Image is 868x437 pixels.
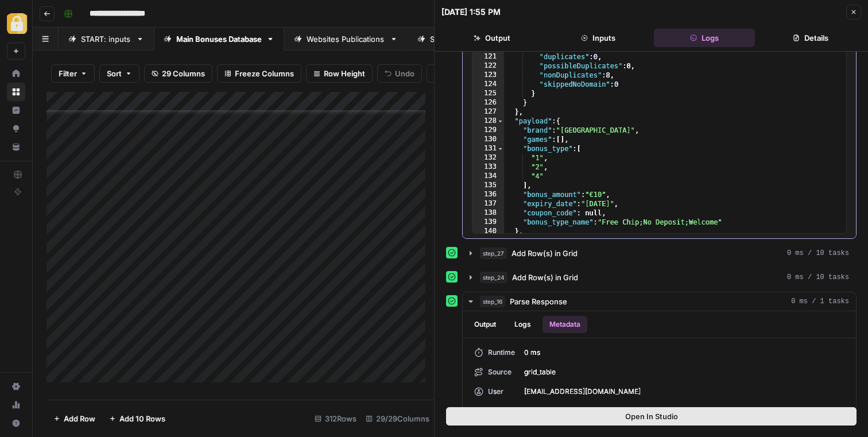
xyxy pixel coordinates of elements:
button: 0 ms / 10 tasks [463,244,856,262]
div: 128 [472,117,504,126]
button: Filter [51,64,95,83]
div: 136 [472,190,504,199]
span: step_27 [480,247,507,259]
div: 127 [472,107,504,117]
span: grid_table [524,367,844,377]
button: Metadata [542,316,587,333]
button: Output [467,316,503,333]
div: 134 [472,172,504,181]
div: 125 [472,89,504,98]
div: Tasks [474,406,515,416]
div: 133 [472,163,504,172]
button: Help + Support [7,414,25,432]
span: Filter [59,68,77,79]
a: Browse [7,83,25,101]
span: 0 ms [524,347,844,358]
div: 122 [472,61,504,71]
div: 0 ms / 1 tasks [463,311,856,426]
a: Settings [7,377,25,396]
div: 140 [472,227,504,236]
div: Source [474,367,515,377]
span: step_24 [480,272,507,283]
div: 312 Rows [310,409,361,428]
a: Opportunities [7,119,25,138]
button: Logs [507,316,538,333]
button: Freeze Columns [217,64,301,83]
span: Parse Response [510,296,567,307]
div: 130 [472,135,504,144]
span: 29 Columns [162,68,205,79]
button: Open In Studio [446,407,857,426]
span: 0 ms / 1 tasks [791,296,849,307]
button: Sort [99,64,139,83]
span: 1 [524,406,844,416]
div: [DATE] 1:55 PM [441,6,501,18]
div: 123 [472,71,504,80]
button: Workspace: Adzz [7,9,25,38]
span: [EMAIL_ADDRESS][DOMAIN_NAME] [524,386,844,397]
div: 132 [472,153,504,163]
button: 29 Columns [144,64,212,83]
a: Websites Publications [284,28,408,51]
a: Home [7,64,25,83]
a: Your Data [7,138,25,156]
button: Add Row [46,409,102,428]
button: Inputs [548,29,649,47]
button: Undo [377,64,422,83]
div: 131 [472,144,504,153]
a: START: inputs [59,28,154,51]
div: 138 [472,208,504,218]
span: 0 ms / 10 tasks [787,272,849,283]
a: Usage [7,396,25,414]
div: 126 [472,98,504,107]
span: Toggle code folding, rows 128 through 140 [497,117,503,126]
button: Logs [654,29,755,47]
a: Social media publications [408,28,542,51]
span: step_16 [480,296,505,307]
div: Runtime [474,347,515,358]
span: Add Row(s) in Grid [512,272,578,283]
div: 29/29 Columns [361,409,434,428]
button: Add 10 Rows [102,409,172,428]
div: 137 [472,199,504,208]
span: Sort [107,68,122,79]
span: Add 10 Rows [119,413,165,424]
button: 0 ms / 10 tasks [463,268,856,287]
span: Add Row(s) in Grid [511,247,578,259]
span: Toggle code folding, rows 131 through 135 [497,144,503,153]
button: Row Height [306,64,373,83]
div: START: inputs [81,33,131,45]
a: Insights [7,101,25,119]
div: 129 [472,126,504,135]
div: Main Bonuses Database [176,33,262,45]
div: User [474,386,515,397]
span: Open In Studio [625,411,678,422]
div: Websites Publications [307,33,385,45]
a: Main Bonuses Database [154,28,284,51]
img: Adzz Logo [7,13,28,34]
span: Row Height [324,68,365,79]
button: 0 ms / 1 tasks [463,292,856,311]
button: Details [759,29,861,47]
button: Output [441,29,543,47]
span: 0 ms / 10 tasks [787,248,849,258]
div: 124 [472,80,504,89]
span: Add Row [64,413,95,424]
span: Freeze Columns [235,68,294,79]
span: Undo [395,68,414,79]
div: 135 [472,181,504,190]
div: 139 [472,218,504,227]
div: 121 [472,52,504,61]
